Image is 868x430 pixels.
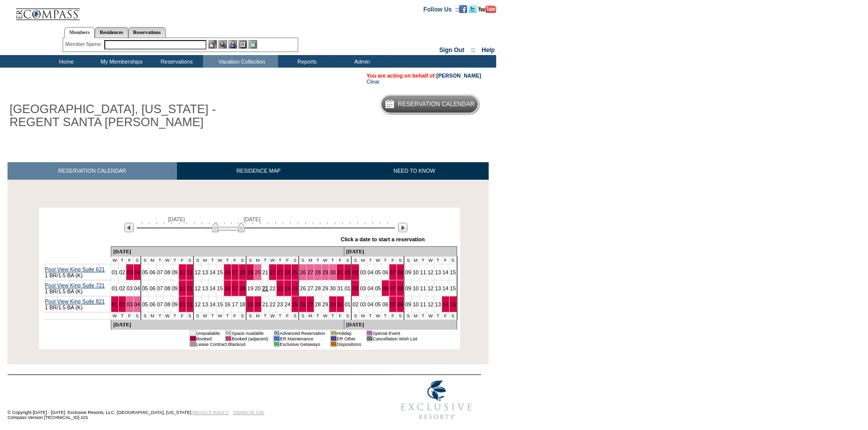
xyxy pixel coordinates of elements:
[239,257,246,264] td: S
[427,269,433,275] a: 12
[352,285,358,291] a: 02
[201,312,209,320] td: M
[187,269,193,275] a: 11
[274,336,280,341] td: 01
[412,257,419,264] td: M
[134,285,140,291] a: 04
[179,285,185,291] a: 10
[133,257,141,264] td: S
[398,101,475,108] h5: Reservation Calendar
[93,55,148,68] td: My Memberships
[427,257,435,264] td: W
[389,257,396,264] td: F
[127,269,133,275] a: 03
[333,55,388,68] td: Admin
[149,269,155,275] a: 06
[179,269,185,275] a: 10
[187,301,193,307] a: 11
[118,312,126,320] td: T
[382,301,388,307] a: 06
[322,269,328,275] a: 29
[420,301,426,307] a: 11
[232,269,238,275] a: 17
[359,312,367,320] td: M
[307,312,314,320] td: M
[427,301,433,307] a: 12
[168,216,185,222] span: [DATE]
[390,301,396,307] a: 07
[178,312,186,320] td: F
[225,330,231,336] td: 01
[292,301,298,307] a: 25
[359,257,367,264] td: M
[352,269,358,275] a: 02
[171,312,178,320] td: T
[128,27,166,38] a: Reservations
[112,285,118,291] a: 01
[172,301,178,307] a: 09
[127,301,133,307] a: 03
[374,312,382,320] td: W
[434,257,442,264] td: T
[262,269,268,275] a: 21
[469,6,477,12] a: Follow us on Twitter
[315,285,321,291] a: 28
[443,301,449,307] a: 14
[157,269,163,275] a: 07
[262,257,269,264] td: T
[142,301,148,307] a: 05
[254,312,262,320] td: M
[412,269,418,275] a: 10
[337,285,343,291] a: 31
[478,6,496,12] a: Subscribe to our YouTube Channel
[244,216,261,222] span: [DATE]
[469,5,477,13] img: Follow us on Twitter
[285,301,291,307] a: 24
[307,285,313,291] a: 27
[246,257,254,264] td: S
[329,257,336,264] td: T
[44,296,111,312] td: 1 BR/1.5 BA (K)
[269,312,277,320] td: W
[322,257,329,264] td: W
[202,269,208,275] a: 13
[329,312,336,320] td: T
[280,330,325,336] td: Advanced Reservation
[435,301,441,307] a: 13
[276,257,284,264] td: T
[44,264,111,280] td: 1 BR/1.5 BA (K)
[240,269,246,275] a: 18
[450,269,456,275] a: 15
[330,301,336,307] a: 30
[344,257,351,264] td: S
[186,257,193,264] td: S
[330,330,336,336] td: 01
[270,301,276,307] a: 22
[340,162,489,180] a: NEED TO KNOW
[443,269,449,275] a: 14
[45,266,105,272] a: Pool View King Suite 621
[196,336,220,341] td: Booked
[367,312,374,320] td: T
[164,285,170,291] a: 08
[336,312,344,320] td: F
[111,247,344,257] td: [DATE]
[216,257,224,264] td: W
[270,285,276,291] a: 22
[390,285,396,291] a: 07
[142,285,148,291] a: 05
[322,312,329,320] td: W
[232,330,269,336] td: Space Available
[247,285,253,291] a: 19
[186,312,193,320] td: S
[344,247,457,257] td: [DATE]
[111,257,118,264] td: W
[396,257,404,264] td: S
[434,312,442,320] td: T
[112,269,118,275] a: 01
[471,47,475,54] span: ::
[315,269,321,275] a: 28
[142,269,148,275] a: 05
[193,312,201,320] td: S
[134,301,140,307] a: 04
